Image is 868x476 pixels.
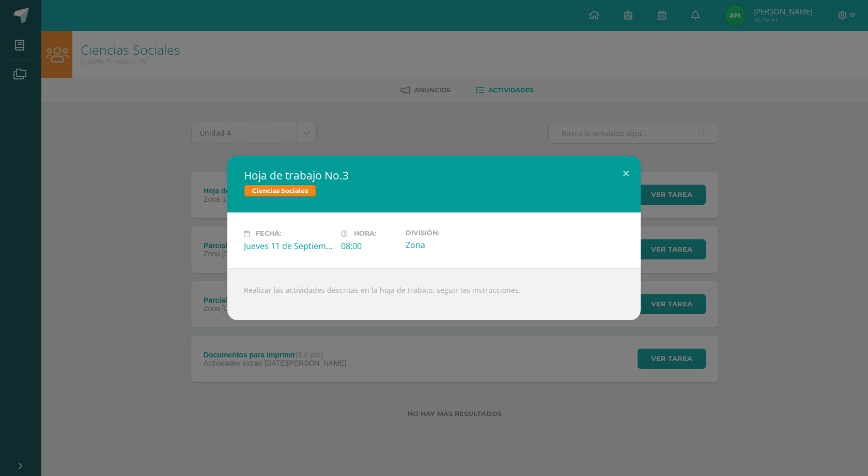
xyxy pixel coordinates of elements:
[406,239,494,251] div: Zona
[256,230,281,238] span: Fecha:
[611,156,641,191] button: Close (Esc)
[227,268,641,320] div: Realizar las actividades descritas en la hoja de trabajo. seguir las instrucciones.
[244,185,316,197] span: Ciencias Sociales
[341,240,397,252] div: 08:00
[244,240,333,252] div: Jueves 11 de Septiembre
[244,168,624,183] h2: Hoja de trabajo No.3
[354,230,376,238] span: Hora:
[406,229,494,237] label: División:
